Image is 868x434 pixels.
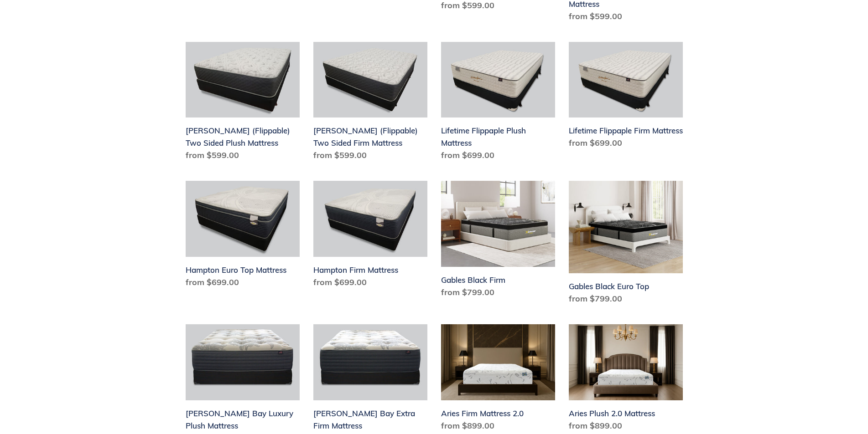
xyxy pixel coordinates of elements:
a: Lifetime Flippaple Firm Mattress [569,42,683,153]
a: Gables Black Firm [441,181,555,302]
a: Hampton Euro Top Mattress [186,181,300,292]
a: Lifetime Flippaple Plush Mattress [441,42,555,165]
a: Del Ray (Flippable) Two Sided Firm Mattress [313,42,427,165]
a: Gables Black Euro Top [569,181,683,308]
a: Hampton Firm Mattress [313,181,427,292]
a: Del Ray (Flippable) Two Sided Plush Mattress [186,42,300,165]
